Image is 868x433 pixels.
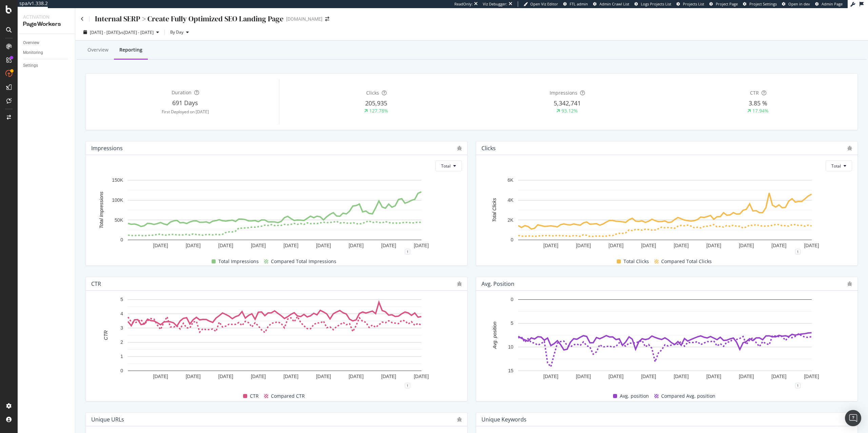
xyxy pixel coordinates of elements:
[23,39,39,46] div: Overview
[271,257,336,265] span: Compared Total Impressions
[481,296,848,386] div: A chart.
[481,280,514,287] div: Avg. position
[119,46,142,53] div: Reporting
[804,374,819,379] text: [DATE]
[481,177,848,252] svg: A chart.
[508,178,514,183] text: 6K
[286,16,322,22] div: [DOMAIN_NAME]
[674,243,689,248] text: [DATE]
[120,368,123,374] text: 0
[91,145,123,152] div: Impressions
[749,99,767,107] span: 3.85 %
[167,29,183,35] span: By Day
[815,1,843,7] a: Admin Page
[795,383,801,388] div: 1
[782,1,810,7] a: Open in dev
[365,99,387,107] span: 205,935
[441,163,451,169] span: Total
[251,374,266,379] text: [DATE]
[641,374,656,379] text: [DATE]
[115,217,123,223] text: 50K
[23,39,70,46] a: Overview
[349,374,363,379] text: [DATE]
[283,243,298,248] text: [DATE]
[405,383,410,388] div: 1
[186,243,201,248] text: [DATE]
[457,281,462,286] div: bug
[23,62,70,69] a: Settings
[414,243,429,248] text: [DATE]
[483,1,507,7] div: Viz Debugger:
[167,27,192,38] button: By Day
[91,177,458,252] svg: A chart.
[847,281,852,286] div: bug
[218,257,259,265] span: Total Impressions
[381,243,396,248] text: [DATE]
[369,107,388,114] div: 127.78%
[822,1,843,6] span: Admin Page
[576,374,591,379] text: [DATE]
[103,331,108,340] text: CTR
[153,374,168,379] text: [DATE]
[683,1,704,6] span: Projects List
[251,243,266,248] text: [DATE]
[99,192,104,229] text: Total Impressions
[23,62,38,69] div: Settings
[120,311,123,317] text: 4
[91,416,124,423] div: Unique URLs
[454,1,473,7] div: ReadOnly:
[91,280,101,287] div: CTR
[752,107,769,114] div: 17.94%
[716,1,738,6] span: Project Page
[508,368,513,374] text: 15
[414,374,429,379] text: [DATE]
[23,14,70,20] div: Activation
[550,90,577,96] span: Impressions
[283,374,298,379] text: [DATE]
[218,374,233,379] text: [DATE]
[743,1,777,7] a: Project Settings
[609,243,624,248] text: [DATE]
[709,1,738,7] a: Project Page
[674,374,689,379] text: [DATE]
[788,1,810,6] span: Open in dev
[508,197,514,203] text: 4K
[435,160,462,171] button: Total
[153,243,168,248] text: [DATE]
[750,90,759,96] span: CTR
[661,257,712,265] span: Compared Total Clicks
[405,249,410,254] div: 1
[481,416,527,423] div: Unique Keywords
[739,374,754,379] text: [DATE]
[23,20,70,28] div: PageWorkers
[511,321,513,326] text: 5
[81,17,84,21] a: Click to go back
[316,243,331,248] text: [DATE]
[511,237,513,243] text: 0
[576,243,591,248] text: [DATE]
[271,392,305,400] span: Compared CTR
[250,392,259,400] span: CTR
[641,1,671,6] span: Logs Projects List
[544,374,558,379] text: [DATE]
[218,243,233,248] text: [DATE]
[87,46,108,53] div: Overview
[847,146,852,151] div: bug
[544,243,558,248] text: [DATE]
[120,340,123,345] text: 2
[120,297,123,302] text: 5
[366,90,379,96] span: Clicks
[23,49,70,56] a: Monitoring
[120,326,123,331] text: 3
[120,29,154,35] span: vs [DATE] - [DATE]
[91,296,458,386] svg: A chart.
[771,243,786,248] text: [DATE]
[120,237,123,243] text: 0
[112,178,123,183] text: 150K
[23,49,43,56] div: Monitoring
[325,17,329,21] div: arrow-right-arrow-left
[661,392,715,400] span: Compared Avg. position
[599,1,629,6] span: Admin Crawl List
[511,297,513,302] text: 0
